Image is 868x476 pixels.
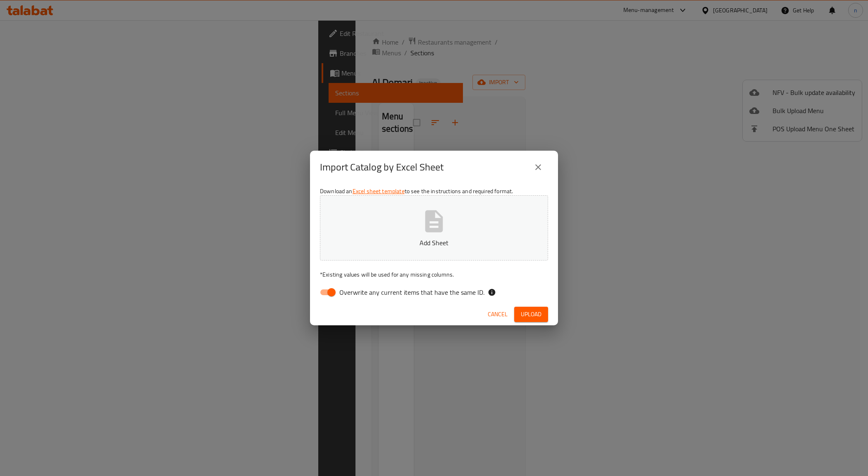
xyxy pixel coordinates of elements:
p: Add Sheet [333,238,535,248]
h2: Import Catalog by Excel Sheet [320,161,444,174]
button: Add Sheet [320,195,548,260]
span: Cancel [488,309,508,320]
a: Excel sheet template [353,186,405,197]
svg: If the overwrite option isn't selected, then the items that match an existing ID will be ignored ... [488,288,496,296]
p: Existing values will be used for any missing columns. [320,270,548,279]
span: Upload [521,309,541,320]
button: Upload [514,307,548,322]
button: close [528,157,548,177]
div: Download an to see the instructions and required format. [310,184,558,303]
button: Cancel [484,307,511,322]
span: Overwrite any current items that have the same ID. [339,287,484,297]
